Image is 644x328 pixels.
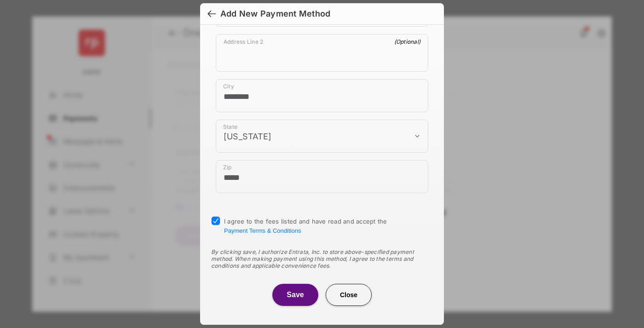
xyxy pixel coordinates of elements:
div: payment_method_screening[postal_addresses][administrativeArea] [216,120,428,153]
div: payment_method_screening[postal_addresses][addressLine2] [216,34,428,72]
div: payment_method_screening[postal_addresses][postalCode] [216,160,428,193]
div: By clicking save, I authorize Entrata, Inc. to store above-specified payment method. When making ... [211,248,433,269]
span: I agree to the fees listed and have read and accept the [224,218,387,234]
div: payment_method_screening[postal_addresses][locality] [216,79,428,112]
button: Save [272,284,318,306]
div: Add New Payment Method [220,9,330,19]
button: Close [326,284,372,306]
button: I agree to the fees listed and have read and accept the [224,227,301,234]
